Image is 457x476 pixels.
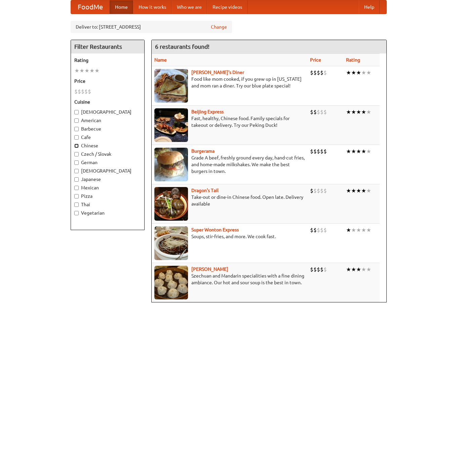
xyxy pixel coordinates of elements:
[346,187,351,194] li: ★
[74,142,141,149] label: Chinese
[323,187,327,194] li: $
[74,134,141,141] label: Cafe
[323,266,327,273] li: $
[361,226,366,234] li: ★
[74,57,141,64] h5: Rating
[320,187,323,194] li: $
[74,151,141,157] label: Czech / Slovak
[74,177,79,182] input: Japanese
[320,69,323,76] li: $
[154,108,188,142] img: beijing.jpg
[155,43,210,50] ng-pluralize: 6 restaurants found!
[317,187,320,194] li: $
[310,148,313,155] li: $
[74,144,79,148] input: Chinese
[320,148,323,155] li: $
[74,201,141,208] label: Thai
[154,187,188,221] img: dragon.jpg
[346,57,360,63] a: Rating
[361,69,366,76] li: ★
[207,0,247,14] a: Recipe videos
[154,154,305,175] p: Grade A beef, freshly ground every day, hand-cut fries, and home-made milkshakes. We make the bes...
[346,266,351,273] li: ★
[310,266,313,273] li: $
[74,193,141,199] label: Pizza
[191,266,228,272] a: [PERSON_NAME]
[154,69,188,103] img: sallys.jpg
[346,226,351,234] li: ★
[346,148,351,155] li: ★
[154,148,188,181] img: burgerama.jpg
[310,69,313,76] li: $
[154,76,305,89] p: Food like mom cooked, if you grew up in [US_STATE] and mom ran a diner. Try our blue plate special!
[317,148,320,155] li: $
[323,108,327,116] li: $
[323,148,327,155] li: $
[361,266,366,273] li: ★
[74,211,79,215] input: Vegetarian
[310,187,313,194] li: $
[74,117,141,124] label: American
[313,226,317,234] li: $
[310,226,313,234] li: $
[133,0,172,14] a: How it works
[81,88,84,95] li: $
[74,152,79,156] input: Czech / Slovak
[366,69,371,76] li: ★
[74,184,141,191] label: Mexican
[74,176,141,183] label: Japanese
[71,0,110,14] a: FoodMe
[74,194,79,198] input: Pizza
[317,69,320,76] li: $
[191,109,224,114] a: Beijing Express
[191,70,244,75] a: [PERSON_NAME]'s Diner
[74,67,79,74] li: ★
[191,148,215,154] a: Burgerama
[74,118,79,123] input: American
[346,108,351,116] li: ★
[211,24,227,30] a: Change
[191,188,219,193] b: Dragon's Tail
[74,159,141,166] label: German
[356,108,361,116] li: ★
[74,135,79,140] input: Cafe
[366,266,371,273] li: ★
[191,227,239,232] a: Super Wonton Express
[172,0,207,14] a: Who we are
[74,210,141,216] label: Vegetarian
[351,108,356,116] li: ★
[74,125,141,132] label: Barbecue
[74,109,141,115] label: [DEMOGRAPHIC_DATA]
[351,69,356,76] li: ★
[74,169,79,173] input: [DEMOGRAPHIC_DATA]
[323,69,327,76] li: $
[84,88,88,95] li: $
[366,148,371,155] li: ★
[356,187,361,194] li: ★
[74,203,79,207] input: Thai
[154,194,305,207] p: Take-out or dine-in Chinese food. Open late. Delivery available
[320,226,323,234] li: $
[346,69,351,76] li: ★
[320,266,323,273] li: $
[74,88,78,95] li: $
[313,69,317,76] li: $
[320,108,323,116] li: $
[71,40,144,53] h4: Filter Restaurants
[74,186,79,190] input: Mexican
[154,266,188,299] img: shandong.jpg
[356,69,361,76] li: ★
[74,160,79,165] input: German
[361,108,366,116] li: ★
[154,233,305,240] p: Soups, stir-fries, and more. We cook fast.
[79,67,84,74] li: ★
[366,187,371,194] li: ★
[356,226,361,234] li: ★
[154,226,188,260] img: superwonton.jpg
[154,57,167,63] a: Name
[366,108,371,116] li: ★
[351,226,356,234] li: ★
